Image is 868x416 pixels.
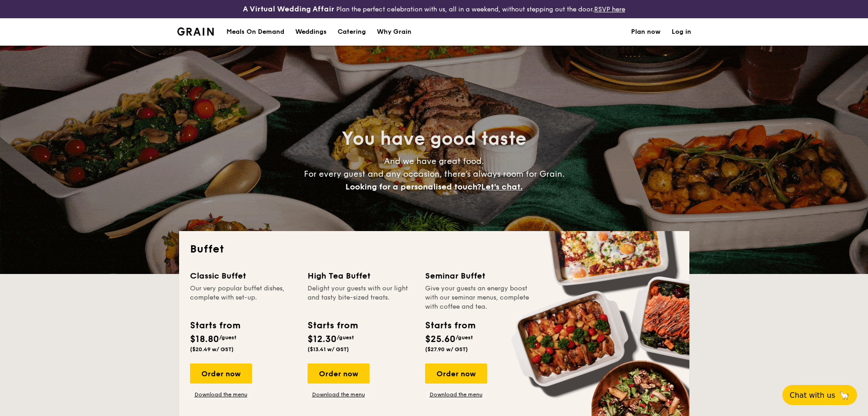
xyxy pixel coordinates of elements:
[371,18,417,46] a: Why Grain
[190,334,219,345] span: $18.80
[290,18,332,46] a: Weddings
[190,363,252,384] div: Order now
[243,4,334,15] h4: A Virtual Wedding Affair
[308,284,414,311] div: Delight your guests with our light and tasty bite-sized treats.
[177,27,214,36] img: Grain
[226,18,284,46] div: Meals On Demand
[221,18,290,46] a: Meals On Demand
[425,346,468,353] span: ($27.90 w/ GST)
[308,391,370,398] a: Download the menu
[425,334,456,345] span: $25.60
[672,18,691,46] a: Log in
[337,334,354,341] span: /guest
[190,269,297,282] div: Classic Buffet
[456,334,473,341] span: /guest
[790,391,835,400] span: Chat with us
[631,18,661,46] a: Plan now
[425,391,487,398] a: Download the menu
[338,18,366,46] h1: Catering
[839,390,850,400] span: 🦙
[190,242,678,257] h2: Buffet
[425,284,532,311] div: Give your guests an energy boost with our seminar menus, complete with coffee and tea.
[425,269,532,282] div: Seminar Buffet
[190,319,240,332] div: Starts from
[172,4,697,15] div: Plan the perfect celebration with us, all in a weekend, without stepping out the door.
[219,334,236,341] span: /guest
[481,182,523,192] span: Let's chat.
[425,319,475,332] div: Starts from
[308,346,349,353] span: ($13.41 w/ GST)
[190,391,252,398] a: Download the menu
[190,284,297,311] div: Our very popular buffet dishes, complete with set-up.
[308,363,370,384] div: Order now
[377,18,411,46] div: Why Grain
[308,269,414,282] div: High Tea Buffet
[295,18,327,46] div: Weddings
[308,334,337,345] span: $12.30
[308,319,357,332] div: Starts from
[332,18,371,46] a: Catering
[594,5,625,13] a: RSVP here
[190,346,234,353] span: ($20.49 w/ GST)
[425,363,487,384] div: Order now
[177,27,214,36] a: Logotype
[782,385,857,405] button: Chat with us🦙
